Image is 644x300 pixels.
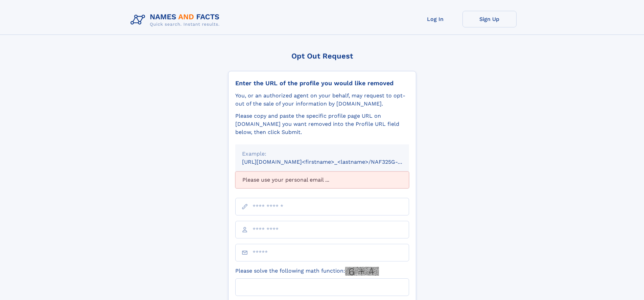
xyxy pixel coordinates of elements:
div: Example: [242,150,402,158]
img: Logo Names and Facts [128,11,225,29]
a: Log In [408,11,462,27]
div: Please copy and paste the specific profile page URL on [DOMAIN_NAME] you want removed into the Pr... [235,112,409,136]
div: Opt Out Request [228,52,416,60]
a: Sign Up [462,11,517,27]
div: Please use your personal email ... [235,171,409,188]
div: You, or an authorized agent on your behalf, may request to opt-out of the sale of your informatio... [235,92,409,108]
label: Please solve the following math function: [235,267,379,276]
div: Enter the URL of the profile you would like removed [235,79,409,87]
small: [URL][DOMAIN_NAME]<firstname>_<lastname>/NAF325G-xxxxxxxx [242,159,422,165]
